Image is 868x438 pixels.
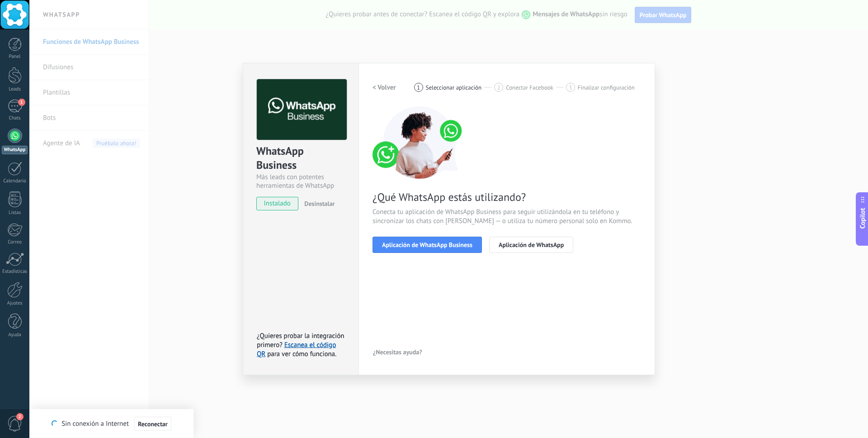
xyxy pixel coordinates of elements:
h2: < Volver [373,83,396,92]
span: Seleccionar aplicación [426,84,482,91]
div: WhatsApp [2,146,28,154]
a: Escanea el código QR [257,341,336,358]
span: Aplicación de WhatsApp [499,242,564,248]
div: Chats [2,115,28,121]
span: 1 [417,84,420,91]
img: logo_main.png [257,79,347,140]
button: Reconectar [134,417,171,431]
span: ¿Qué WhatsApp estás utilizando? [373,190,641,204]
span: 3 [569,84,572,91]
div: Leads [2,86,28,92]
span: Copilot [858,208,867,229]
span: Reconectar [138,421,168,427]
span: Desinstalar [304,200,335,208]
div: Panel [2,54,28,60]
span: ¿Quieres probar la integración primero? [257,332,344,349]
span: 2 [497,84,500,91]
div: Ajustes [2,300,28,306]
button: Desinstalar [301,197,335,210]
span: 2 [16,413,24,420]
span: para ver cómo funciona. [267,350,336,358]
button: ¿Necesitas ayuda? [373,345,423,359]
div: Ayuda [2,332,28,338]
span: instalado [257,197,298,210]
span: Finalizar configuración [578,84,635,91]
div: Listas [2,210,28,216]
button: < Volver [373,79,396,95]
span: Conectar Facebook [506,84,553,91]
span: Aplicación de WhatsApp Business [382,242,472,248]
button: Aplicación de WhatsApp Business [373,237,482,253]
div: Estadísticas [2,269,28,275]
div: Calendario [2,178,28,184]
span: Conecta tu aplicación de WhatsApp Business para seguir utilizándola en tu teléfono y sincronizar ... [373,208,641,226]
div: Sin conexión a Internet [52,416,171,431]
div: Correo [2,239,28,245]
img: connect number [373,106,467,179]
div: Más leads con potentes herramientas de WhatsApp [256,173,345,190]
div: WhatsApp Business [256,144,345,173]
button: Aplicación de WhatsApp [489,237,573,253]
span: ¿Necesitas ayuda? [373,349,422,355]
span: 1 [18,99,25,106]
